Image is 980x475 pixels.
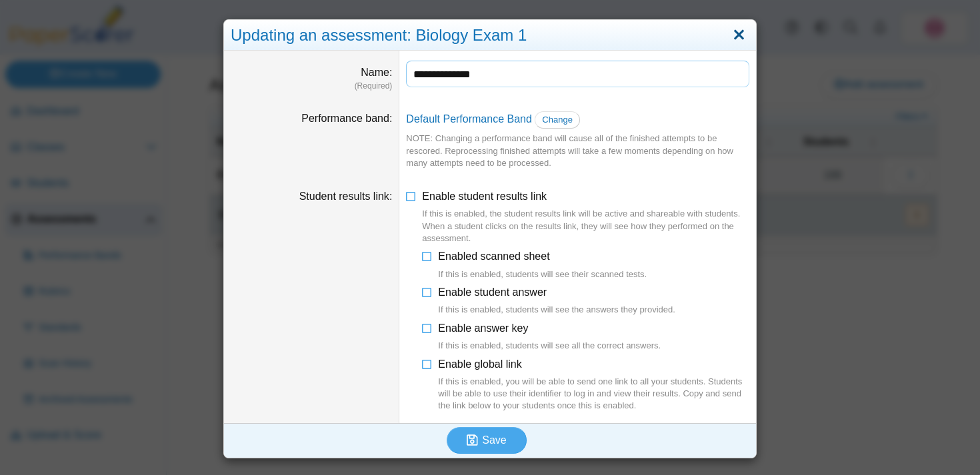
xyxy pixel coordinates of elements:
a: Close [729,24,749,47]
label: Performance band [301,113,392,124]
label: Name [361,67,392,78]
button: Save [447,427,527,454]
a: Change [535,111,580,129]
div: If this is enabled, students will see the answers they provided. [438,304,675,316]
div: If this is enabled, students will see their scanned tests. [438,268,647,280]
label: Student results link [299,191,393,202]
span: Enabled scanned sheet [438,250,647,280]
div: If this is enabled, you will be able to send one link to all your students. Students will be able... [438,376,749,412]
div: If this is enabled, the student results link will be active and shareable with students. When a s... [422,208,749,244]
span: Enable global link [438,358,749,412]
span: Save [482,434,506,446]
span: Enable student results link [422,191,749,244]
span: Change [542,115,573,125]
span: Enable answer key [438,322,661,352]
div: If this is enabled, students will see all the correct answers. [438,340,661,352]
dfn: (Required) [231,81,392,92]
span: Enable student answer [438,286,675,316]
a: Default Performance Band [406,113,532,125]
div: NOTE: Changing a performance band will cause all of the finished attempts to be rescored. Reproce... [406,133,749,169]
div: Updating an assessment: Biology Exam 1 [224,20,756,51]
